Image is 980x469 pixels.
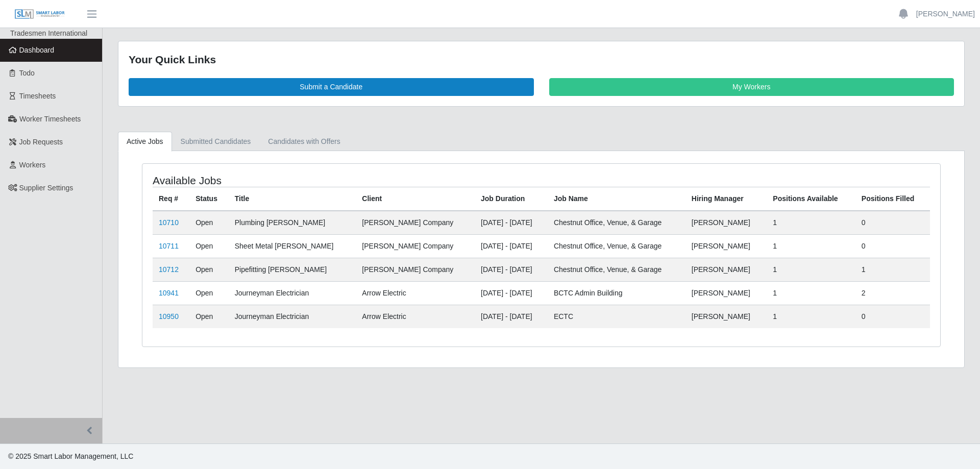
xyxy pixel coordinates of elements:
[548,234,685,258] td: Chestnut Office, Venue, & Garage
[229,187,356,211] th: Title
[172,132,260,152] a: Submitted Candidates
[19,138,63,146] span: Job Requests
[229,258,356,281] td: Pipefitting [PERSON_NAME]
[189,211,229,235] td: Open
[855,187,930,211] th: Positions Filled
[548,281,685,305] td: BCTC Admin Building
[189,234,229,258] td: Open
[189,305,229,328] td: Open
[189,258,229,281] td: Open
[685,281,767,305] td: [PERSON_NAME]
[19,92,56,100] span: Timesheets
[19,69,35,77] span: Todo
[767,258,855,281] td: 1
[475,211,548,235] td: [DATE] - [DATE]
[356,187,475,211] th: Client
[229,305,356,328] td: Journeyman Electrician
[118,132,172,152] a: Active Jobs
[159,289,179,297] a: 10941
[548,258,685,281] td: Chestnut Office, Venue, & Garage
[475,258,548,281] td: [DATE] - [DATE]
[356,234,475,258] td: [PERSON_NAME] Company
[229,234,356,258] td: Sheet Metal [PERSON_NAME]
[259,132,349,152] a: Candidates with Offers
[548,305,685,328] td: ECTC
[10,29,87,37] span: Tradesmen International
[685,258,767,281] td: [PERSON_NAME]
[916,9,975,19] a: [PERSON_NAME]
[685,187,767,211] th: Hiring Manager
[548,187,685,211] th: Job Name
[19,46,55,54] span: Dashboard
[129,78,534,96] a: Submit a Candidate
[475,281,548,305] td: [DATE] - [DATE]
[229,211,356,235] td: Plumbing [PERSON_NAME]
[19,184,73,192] span: Supplier Settings
[189,187,229,211] th: Status
[685,211,767,235] td: [PERSON_NAME]
[189,281,229,305] td: Open
[855,234,930,258] td: 0
[159,265,179,274] a: 10712
[159,242,179,250] a: 10711
[549,78,954,96] a: My Workers
[767,305,855,328] td: 1
[19,115,81,123] span: Worker Timesheets
[767,211,855,235] td: 1
[475,187,548,211] th: Job Duration
[548,211,685,235] td: Chestnut Office, Venue, & Garage
[14,9,65,20] img: SLM Logo
[153,187,189,211] th: Req #
[153,174,468,187] h4: Available Jobs
[685,234,767,258] td: [PERSON_NAME]
[767,281,855,305] td: 1
[855,211,930,235] td: 0
[159,218,179,227] a: 10710
[685,305,767,328] td: [PERSON_NAME]
[229,281,356,305] td: Journeyman Electrician
[356,305,475,328] td: Arrow Electric
[767,187,855,211] th: Positions Available
[855,281,930,305] td: 2
[356,211,475,235] td: [PERSON_NAME] Company
[855,258,930,281] td: 1
[159,312,179,320] a: 10950
[475,305,548,328] td: [DATE] - [DATE]
[356,258,475,281] td: [PERSON_NAME] Company
[356,281,475,305] td: Arrow Electric
[129,52,954,68] div: Your Quick Links
[855,305,930,328] td: 0
[767,234,855,258] td: 1
[475,234,548,258] td: [DATE] - [DATE]
[19,161,46,169] span: Workers
[8,452,133,460] span: © 2025 Smart Labor Management, LLC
